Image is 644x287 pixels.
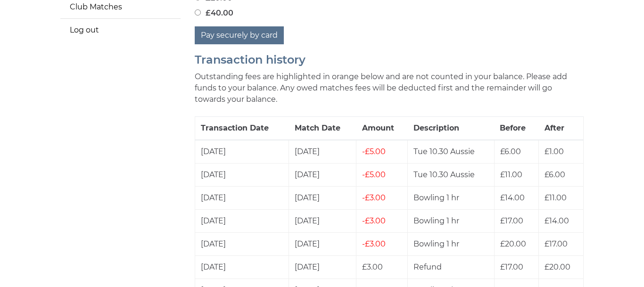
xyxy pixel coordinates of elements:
[545,239,568,248] span: £17.00
[408,140,494,164] td: Tue 10.30 Aussie
[408,116,494,140] th: Description
[500,262,523,271] span: £17.00
[545,216,569,225] span: £14.00
[195,255,289,279] td: [DATE]
[362,193,386,202] span: £3.00
[545,193,567,202] span: £11.00
[195,232,289,255] td: [DATE]
[195,26,284,44] button: Pay securely by card
[289,140,356,164] td: [DATE]
[362,239,386,248] span: £3.00
[545,170,565,179] span: £6.00
[408,163,494,186] td: Tue 10.30 Aussie
[408,232,494,255] td: Bowling 1 hr
[408,186,494,209] td: Bowling 1 hr
[289,116,356,140] th: Match Date
[195,8,233,19] label: £40.00
[289,255,356,279] td: [DATE]
[289,186,356,209] td: [DATE]
[289,209,356,232] td: [DATE]
[195,116,289,140] th: Transaction Date
[195,186,289,209] td: [DATE]
[494,116,539,140] th: Before
[362,216,386,225] span: £3.00
[362,147,386,156] span: £5.00
[289,232,356,255] td: [DATE]
[500,239,526,248] span: £20.00
[195,54,584,66] h2: Transaction history
[362,262,383,271] span: £3.00
[500,170,522,179] span: £11.00
[289,163,356,186] td: [DATE]
[195,140,289,164] td: [DATE]
[500,216,523,225] span: £17.00
[539,116,584,140] th: After
[408,255,494,279] td: Refund
[195,71,584,105] p: Outstanding fees are highlighted in orange below and are not counted in your balance. Please add ...
[545,147,564,156] span: £1.00
[362,170,386,179] span: £5.00
[195,9,201,16] input: £40.00
[195,163,289,186] td: [DATE]
[500,147,521,156] span: £6.00
[500,193,525,202] span: £14.00
[60,19,181,41] a: Log out
[545,262,570,271] span: £20.00
[408,209,494,232] td: Bowling 1 hr
[195,209,289,232] td: [DATE]
[356,116,408,140] th: Amount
